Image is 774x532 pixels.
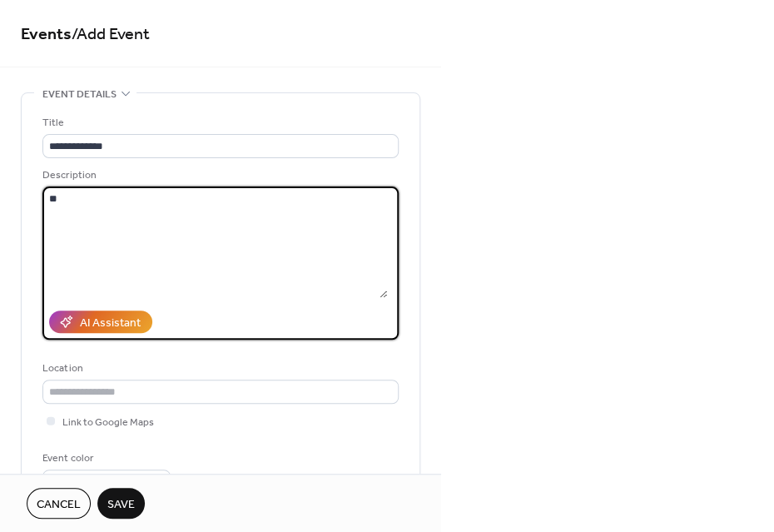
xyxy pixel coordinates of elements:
[62,414,154,431] span: Link to Google Maps
[42,167,395,184] div: Description
[42,450,167,467] div: Event color
[97,488,145,519] button: Save
[42,360,395,377] div: Location
[42,86,117,103] span: Event details
[27,488,91,519] button: Cancel
[49,311,152,333] button: AI Assistant
[37,496,81,514] span: Cancel
[42,114,395,132] div: Title
[107,496,135,514] span: Save
[21,18,72,51] a: Events
[80,315,141,332] div: AI Assistant
[72,18,150,51] span: / Add Event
